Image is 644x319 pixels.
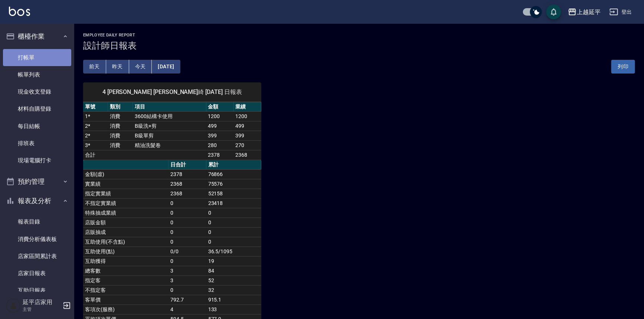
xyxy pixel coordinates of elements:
td: 不指定客 [83,285,169,295]
td: 84 [206,266,261,276]
td: 133 [206,305,261,314]
td: 76866 [206,169,261,179]
button: 登出 [607,5,635,19]
td: 不指定實業績 [83,198,169,208]
td: 32 [206,285,261,295]
td: 2378 [169,169,206,179]
a: 每日結帳 [3,118,71,135]
td: 0 [206,208,261,218]
td: 270 [234,140,261,150]
h5: 延平店家用 [23,299,61,306]
a: 店家區間累計表 [3,248,71,265]
td: 0 [169,285,206,295]
td: 互助使用(不含點) [83,237,169,247]
td: 客單價 [83,295,169,305]
td: 總客數 [83,266,169,276]
a: 打帳單 [3,49,71,66]
a: 消費分析儀表板 [3,231,71,248]
td: 23418 [206,198,261,208]
td: 399 [206,131,234,140]
img: Logo [9,7,30,16]
h2: Employee Daily Report [83,33,635,38]
a: 材料自購登錄 [3,100,71,117]
td: B級洗+剪 [133,121,206,131]
td: 915.1 [206,295,261,305]
th: 累計 [206,160,261,170]
td: 0 [206,218,261,227]
td: 指定實業績 [83,189,169,198]
td: 3 [169,276,206,285]
td: 399 [234,131,261,140]
td: 互助獲得 [83,256,169,266]
td: 2368 [169,179,206,189]
td: 792.7 [169,295,206,305]
td: 指定客 [83,276,169,285]
th: 日合計 [169,160,206,170]
div: 上越延平 [577,7,601,17]
button: [DATE] [152,60,180,74]
th: 項目 [133,102,206,112]
td: 280 [206,140,234,150]
td: 0 [169,218,206,227]
td: 消費 [108,111,133,121]
td: 36.5/1095 [206,247,261,256]
td: 0 [206,227,261,237]
p: 主管 [23,306,61,313]
td: B級單剪 [133,131,206,140]
td: 0 [169,198,206,208]
td: 52 [206,276,261,285]
td: 實業績 [83,179,169,189]
td: 2368 [234,150,261,160]
th: 單號 [83,102,108,112]
th: 金額 [206,102,234,112]
h3: 設計師日報表 [83,40,635,51]
td: 0 [206,237,261,247]
td: 0 [169,227,206,237]
td: 75576 [206,179,261,189]
span: 4 [PERSON_NAME] [PERSON_NAME]綺 [DATE] 日報表 [92,88,252,96]
td: 3 [169,266,206,276]
button: 昨天 [106,60,129,74]
button: save [546,4,561,19]
button: 上越延平 [565,4,604,20]
td: 店販抽成 [83,227,169,237]
button: 前天 [83,60,106,74]
td: 0/0 [169,247,206,256]
td: 消費 [108,140,133,150]
a: 互助日報表 [3,282,71,299]
a: 現場電腦打卡 [3,152,71,169]
td: 2378 [206,150,234,160]
button: 報表及分析 [3,191,71,211]
a: 排班表 [3,135,71,152]
td: 特殊抽成業績 [83,208,169,218]
td: 互助使用(點) [83,247,169,256]
button: 列印 [611,60,635,74]
td: 1200 [206,111,234,121]
td: 499 [234,121,261,131]
th: 類別 [108,102,133,112]
td: 52158 [206,189,261,198]
th: 業績 [234,102,261,112]
td: 店販金額 [83,218,169,227]
td: 金額(虛) [83,169,169,179]
td: 0 [169,237,206,247]
td: 消費 [108,121,133,131]
td: 19 [206,256,261,266]
td: 0 [169,208,206,218]
a: 帳單列表 [3,66,71,83]
td: 精油洗髮卷 [133,140,206,150]
td: 0 [169,256,206,266]
td: 消費 [108,131,133,140]
td: 499 [206,121,234,131]
table: a dense table [83,102,261,160]
img: Person [6,298,21,313]
a: 店家日報表 [3,265,71,282]
a: 報表目錄 [3,213,71,230]
td: 4 [169,305,206,314]
td: 1200 [234,111,261,121]
button: 櫃檯作業 [3,27,71,46]
button: 預約管理 [3,172,71,191]
button: 今天 [129,60,152,74]
td: 客項次(服務) [83,305,169,314]
td: 3600結構卡使用 [133,111,206,121]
